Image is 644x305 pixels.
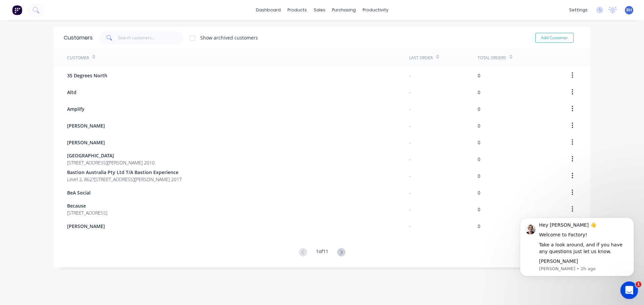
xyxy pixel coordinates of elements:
[67,189,91,196] span: BeA Social
[67,105,85,112] span: Amplify
[409,89,411,96] div: -
[478,156,480,163] div: 0
[409,172,411,179] div: -
[409,223,411,230] div: -
[33,8,62,15] p: Active 1h ago
[409,55,433,61] div: Last Order
[21,219,26,225] button: Gif picker
[4,3,17,15] button: go back
[11,53,105,59] div: Welcome to Factory!
[409,122,411,129] div: -
[409,72,411,79] div: -
[478,206,480,213] div: 0
[478,139,480,146] div: 0
[5,39,129,104] div: Cathy says…
[535,33,574,43] button: Add Customer
[67,223,105,230] span: [PERSON_NAME]
[409,206,411,213] div: -
[478,122,480,129] div: 0
[566,5,591,15] div: settings
[67,72,107,79] span: 35 Degrees North
[19,4,30,14] img: Profile image for Cathy
[67,55,89,61] div: Customer
[284,5,310,15] div: products
[409,156,411,163] div: -
[67,89,76,96] span: Altd
[33,3,76,8] h1: [PERSON_NAME]
[329,5,359,15] div: purchasing
[6,205,128,217] textarea: Message…
[5,39,110,89] div: Hey [PERSON_NAME] 👋Welcome to Factory!Take a look around, and if you have any questions just let ...
[621,282,638,299] iframe: Intercom live chat
[478,105,480,112] div: 0
[67,159,155,166] span: [STREET_ADDRESS][PERSON_NAME] 2010
[11,43,105,49] div: Hey [PERSON_NAME] 👋
[67,139,105,146] span: [PERSON_NAME]
[11,79,105,85] div: [PERSON_NAME]
[105,3,118,15] button: Home
[409,105,411,112] div: -
[11,62,105,75] div: Take a look around, and if you have any questions just let us know.
[636,282,642,288] span: 1
[10,219,16,225] button: Emoji picker
[478,72,480,79] div: 0
[409,139,411,146] div: -
[316,248,328,257] div: 1 of 11
[67,122,105,129] span: [PERSON_NAME]
[118,31,183,45] input: Search customers...
[478,189,480,196] div: 0
[478,89,480,96] div: 0
[478,223,480,230] div: 0
[67,169,182,176] span: Bastion Australia Pty Ltd T/A Bastion Experience
[510,208,644,287] iframe: Intercom notifications message
[64,34,93,42] div: Customers
[409,189,411,196] div: -
[359,5,392,15] div: productivity
[478,55,506,61] div: Total Orders
[67,152,155,159] span: [GEOGRAPHIC_DATA]
[67,202,107,209] span: Because
[118,3,130,15] div: Close
[12,5,22,15] img: Factory
[32,219,37,225] button: Upload attachment
[478,172,480,179] div: 0
[200,34,258,41] div: Show archived customers
[253,5,284,15] a: dashboard
[115,217,126,227] button: Send a message…
[310,5,329,15] div: sales
[626,7,632,13] span: BH
[67,176,182,183] span: Level 2, 862?[STREET_ADDRESS][PERSON_NAME] 2017
[11,91,63,95] div: [PERSON_NAME] • 2h ago
[67,209,107,216] span: [STREET_ADDRESS]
